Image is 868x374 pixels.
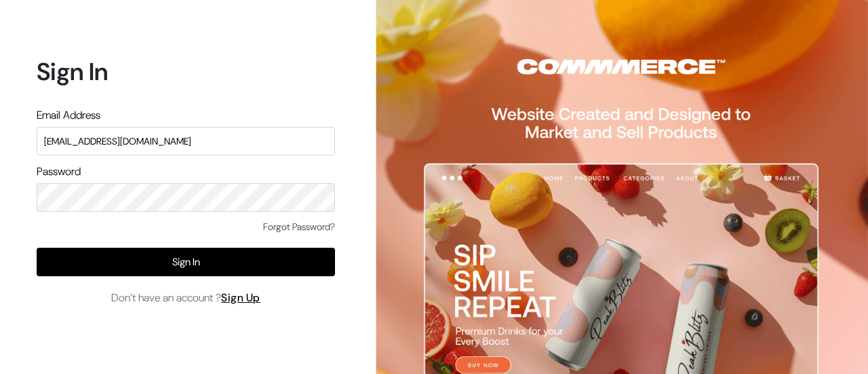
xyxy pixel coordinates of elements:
[221,291,260,305] a: Sign Up
[37,164,81,180] label: Password
[263,220,335,234] a: Forgot Password?
[37,248,335,276] button: Sign In
[37,57,335,86] h1: Sign In
[111,290,260,306] span: Don’t have an account ?
[37,107,100,124] label: Email Address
